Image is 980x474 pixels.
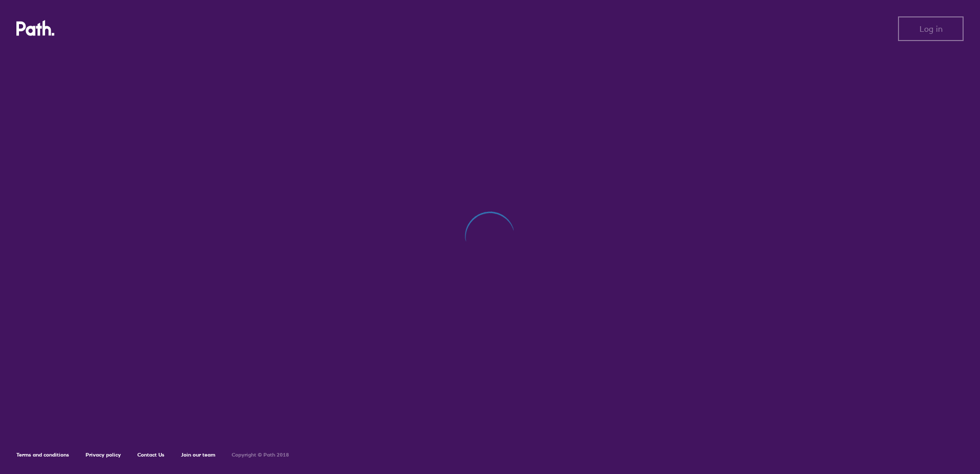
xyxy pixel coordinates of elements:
[232,452,289,458] h6: Copyright © Path 2018
[898,16,964,41] button: Log in
[86,451,121,458] a: Privacy policy
[920,24,943,33] span: Log in
[181,451,215,458] a: Join our team
[16,451,69,458] a: Terms and conditions
[137,451,165,458] a: Contact Us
